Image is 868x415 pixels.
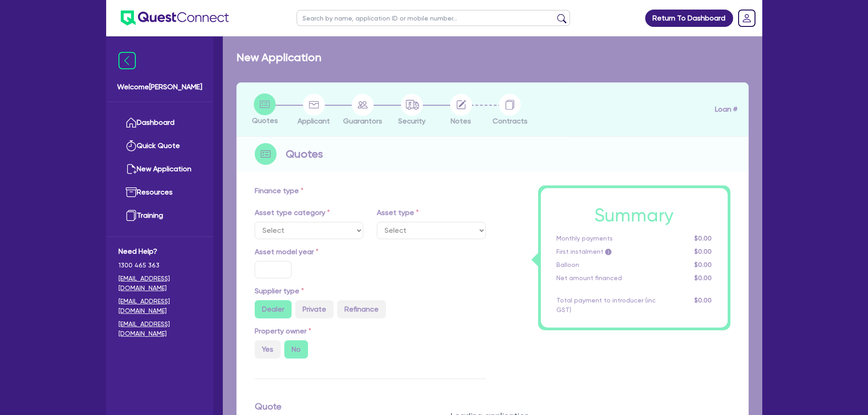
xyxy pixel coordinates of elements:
[118,52,136,69] img: icon-menu-close
[735,6,759,30] a: Dropdown toggle
[297,10,570,26] input: Search by name, application ID or mobile number...
[118,181,201,204] a: Resources
[126,187,137,198] img: resources
[118,274,201,293] a: [EMAIL_ADDRESS][DOMAIN_NAME]
[118,158,201,181] a: New Application
[118,204,201,227] a: Training
[118,134,201,158] a: Quick Quote
[126,140,137,151] img: quick-quote
[118,319,201,338] a: [EMAIL_ADDRESS][DOMAIN_NAME]
[645,10,733,27] a: Return To Dashboard
[118,261,201,270] span: 1300 465 363
[126,210,137,221] img: training
[117,82,202,92] span: Welcome [PERSON_NAME]
[121,10,229,26] img: quest-connect-logo-blue
[118,111,201,134] a: Dashboard
[118,246,201,257] span: Need Help?
[118,297,201,316] a: [EMAIL_ADDRESS][DOMAIN_NAME]
[126,164,137,174] img: new-application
